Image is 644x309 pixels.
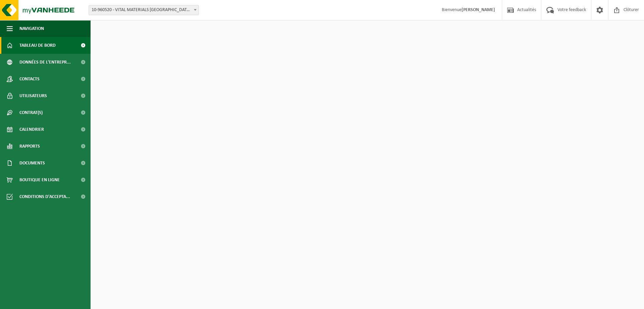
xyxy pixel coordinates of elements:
span: Utilisateurs [19,87,47,104]
span: Calendrier [19,121,44,138]
span: Rapports [19,138,40,155]
span: 10-960520 - VITAL MATERIALS BELGIUM S.A. - TILLY [89,5,199,15]
span: Boutique en ligne [19,171,60,188]
span: 10-960520 - VITAL MATERIALS BELGIUM S.A. - TILLY [89,5,199,15]
span: Données de l'entrepr... [19,54,71,71]
span: Conditions d'accepta... [19,188,70,205]
span: Contrat(s) [19,104,43,121]
strong: [PERSON_NAME] [462,7,495,12]
span: Tableau de bord [19,37,56,54]
span: Navigation [19,20,44,37]
span: Contacts [19,71,40,87]
span: Documents [19,155,45,171]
